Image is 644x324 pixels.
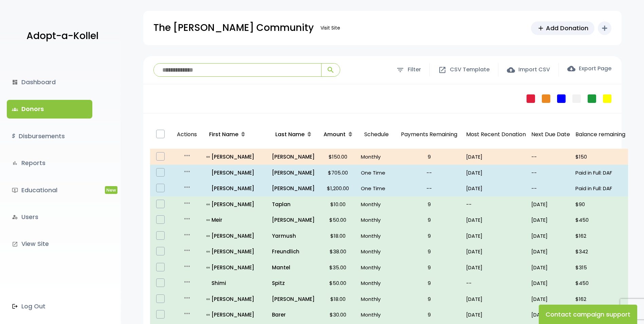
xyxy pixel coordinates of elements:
i: all_inclusive [206,313,211,317]
i: more_horiz [183,262,191,270]
p: Monthly [361,200,392,209]
p: [DATE] [531,263,570,272]
i: bar_chart [12,160,18,166]
p: -- [398,184,461,193]
p: Actions [173,123,200,146]
a: all_inclusive[PERSON_NAME] [206,200,266,209]
p: 9 [398,294,461,304]
i: more_horiz [183,151,191,160]
a: Adopt-a-Kollel [23,20,98,53]
p: Balance remaining [575,130,625,140]
p: [DATE] [531,200,570,209]
a: [PERSON_NAME] [272,184,315,193]
p: Meir [206,215,266,224]
p: $18.00 [320,231,355,240]
a: [PERSON_NAME] [206,168,266,177]
p: 9 [398,215,461,224]
p: 9 [398,310,461,319]
p: 9 [398,152,461,161]
p: [PERSON_NAME] [206,247,266,256]
span: Import CSV [518,65,550,75]
p: 9 [398,231,461,240]
span: Add Donation [546,23,588,33]
p: [PERSON_NAME] [206,310,266,319]
p: [DATE] [466,247,526,256]
i: launch [12,241,18,247]
i: dashboard [12,79,18,85]
a: Barer [272,310,315,319]
a: all_inclusive[PERSON_NAME] [206,263,266,272]
p: Monthly [361,278,392,288]
span: search [327,66,335,74]
a: Freundlich [272,247,315,256]
p: Monthly [361,294,392,304]
a: all_inclusiveMeir [206,215,266,224]
p: Taplan [272,200,315,209]
a: [PERSON_NAME] [272,168,315,177]
p: $18.00 [320,294,355,304]
p: $342 [575,247,625,256]
p: [DATE] [531,294,570,304]
i: add [601,24,609,32]
button: Contact campaign support [539,305,637,324]
button: search [321,64,340,76]
p: Monthly [361,152,392,161]
p: [PERSON_NAME] [272,215,315,224]
p: $450 [575,215,625,224]
p: $150 [575,152,625,161]
p: -- [531,168,570,177]
p: -- [531,184,570,193]
p: Schedule [361,123,392,146]
i: all_inclusive [206,155,211,159]
p: [PERSON_NAME] [206,152,266,161]
span: Filter [408,65,421,75]
span: First Name [209,130,238,138]
p: $30.00 [320,310,355,319]
p: [DATE] [531,310,570,319]
p: $1,200.00 [320,184,355,193]
i: all_inclusive [206,234,211,238]
p: -- [466,278,526,288]
a: $Disbursements [7,127,92,145]
p: $162 [575,294,625,304]
a: all_inclusive[PERSON_NAME] [206,247,266,256]
a: Log Out [7,297,92,316]
p: [DATE] [466,310,526,319]
i: all_inclusive [206,250,211,253]
p: -- [398,168,461,177]
p: 9 [398,247,461,256]
p: Payments Remaining [398,123,461,146]
a: Shimi [206,278,266,288]
p: Spitz [272,278,315,288]
i: more_horiz [183,167,191,176]
a: launchView Site [7,235,92,253]
span: cloud_upload [507,66,515,74]
p: 9 [398,278,461,288]
a: addAdd Donation [531,21,594,35]
i: more_horiz [183,231,191,239]
i: more_horiz [183,309,191,318]
p: $10.00 [320,200,355,209]
i: all_inclusive [206,203,211,206]
p: 9 [398,263,461,272]
i: more_horiz [183,294,191,302]
p: Paid in Full: DAF [575,184,625,193]
a: manage_accountsUsers [7,208,92,226]
a: Mantel [272,263,315,272]
p: $162 [575,231,625,240]
p: [PERSON_NAME] [206,184,266,193]
p: Monthly [361,247,392,256]
button: add [598,21,611,35]
p: Next Due Date [531,130,570,140]
a: all_inclusive[PERSON_NAME] [206,294,266,304]
p: [PERSON_NAME] [206,200,266,209]
p: Adopt-a-Kollel [26,28,98,44]
p: $50.00 [320,215,355,224]
a: Yarmush [272,231,315,240]
i: manage_accounts [12,214,18,220]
